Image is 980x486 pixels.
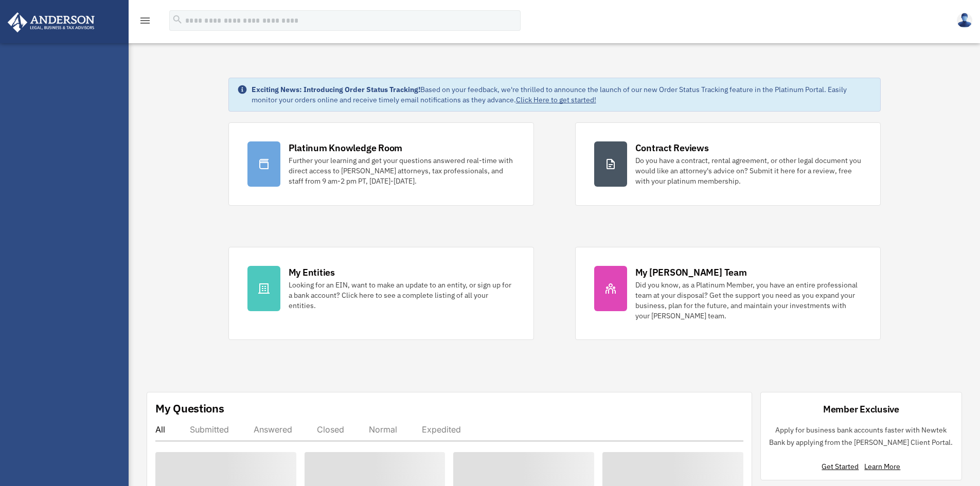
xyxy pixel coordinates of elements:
[575,122,881,206] a: Contract Reviews Do you have a contract, rental agreement, or other legal document you would like...
[289,280,515,311] div: Looking for an EIN, want to make an update to an entity, or sign up for a bank account? Click her...
[635,141,709,154] div: Contract Reviews
[190,424,229,435] div: Submitted
[252,84,872,105] div: Based on your feedback, we're thrilled to announce the launch of our new Order Status Tracking fe...
[864,462,900,471] a: Learn More
[252,85,420,94] strong: Exciting News: Introducing Order Status Tracking!
[228,247,534,340] a: My Entities Looking for an EIN, want to make an update to an entity, or sign up for a bank accoun...
[139,18,151,27] a: menu
[369,424,397,435] div: Normal
[289,155,515,186] div: Further your learning and get your questions answered real-time with direct access to [PERSON_NAM...
[139,14,151,27] i: menu
[769,424,953,449] p: Apply for business bank accounts faster with Newtek Bank by applying from the [PERSON_NAME] Clien...
[155,401,224,416] div: My Questions
[289,266,335,279] div: My Entities
[575,247,881,340] a: My [PERSON_NAME] Team Did you know, as a Platinum Member, you have an entire professional team at...
[422,424,461,435] div: Expedited
[289,141,403,154] div: Platinum Knowledge Room
[635,280,862,321] div: Did you know, as a Platinum Member, you have an entire professional team at your disposal? Get th...
[172,14,183,25] i: search
[254,424,292,435] div: Answered
[957,13,972,28] img: User Pic
[317,424,344,435] div: Closed
[5,12,98,32] img: Anderson Advisors Platinum Portal
[155,424,165,435] div: All
[228,122,534,206] a: Platinum Knowledge Room Further your learning and get your questions answered real-time with dire...
[516,95,596,104] a: Click Here to get started!
[823,403,899,416] div: Member Exclusive
[635,266,747,279] div: My [PERSON_NAME] Team
[822,462,863,471] a: Get Started
[635,155,862,186] div: Do you have a contract, rental agreement, or other legal document you would like an attorney's ad...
